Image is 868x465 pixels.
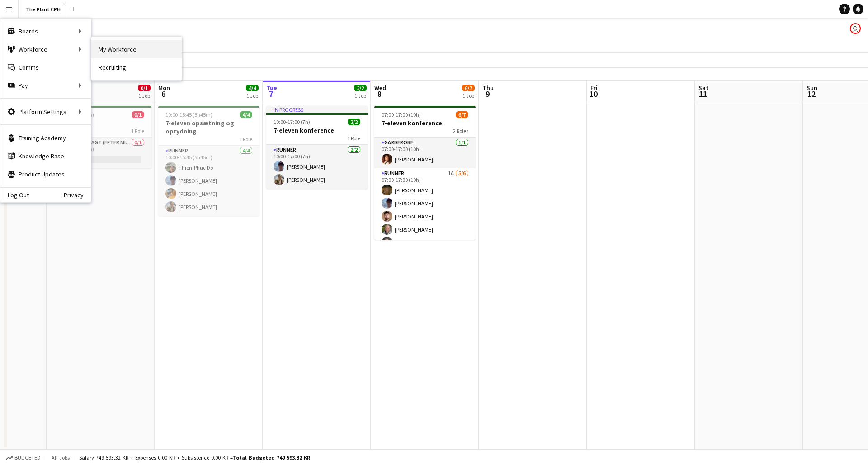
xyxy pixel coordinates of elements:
div: Boards [0,22,91,40]
app-card-role: Garderobe1/107:00-17:00 (10h)[PERSON_NAME] [374,138,476,168]
a: Privacy [64,191,91,199]
span: 10:00-15:45 (5h45m) [165,111,212,118]
span: Tue [266,84,277,92]
div: Workforce [0,40,91,58]
span: Total Budgeted 749 593.32 KR [233,454,310,461]
div: Salary 749 593.32 KR + Expenses 0.00 KR + Subsistence 0.00 KR = [79,454,310,461]
button: Budgeted [5,453,42,463]
div: 1 Job [354,92,366,99]
span: 2/2 [354,85,367,91]
a: Recruiting [91,58,182,76]
div: 1 Job [138,92,150,99]
span: 2/2 [348,119,360,125]
span: Mon [158,84,170,92]
app-card-role: Runner4/410:00-15:45 (5h45m)Thien-Phuc Do[PERSON_NAME][PERSON_NAME][PERSON_NAME] [158,146,259,216]
span: 10:00-17:00 (7h) [274,119,310,125]
a: Training Academy [0,129,91,147]
button: The Plant CPH [19,0,68,18]
app-job-card: 10:00-15:45 (5h45m)4/47-eleven opsætning og oprydning1 RoleRunner4/410:00-15:45 (5h45m)Thien-Phuc... [158,106,259,216]
span: 12 [805,89,817,99]
a: Comms [0,58,91,76]
span: 1 Role [239,136,252,142]
app-user-avatar: Peter Poulsen [850,23,861,34]
a: Log Out [0,191,29,199]
a: My Workforce [91,40,182,58]
span: 8 [373,89,386,99]
app-card-role: Runner1A5/607:00-17:00 (10h)[PERSON_NAME][PERSON_NAME][PERSON_NAME][PERSON_NAME][PERSON_NAME] [374,168,476,265]
span: Fri [590,84,598,92]
h3: 7-eleven konference [374,119,476,127]
app-job-card: 00:00-04:00 (4h)0/1Brandvagt1 RoleHal & brandvagt (efter midnat)0/100:00-04:00 (4h) [50,106,151,168]
div: In progress [266,106,368,113]
a: Product Updates [0,165,91,183]
span: 0/1 [138,85,151,91]
span: Wed [374,84,386,92]
div: 1 Job [246,92,258,99]
div: Pay [0,76,91,95]
h3: 7-eleven opsætning og oprydning [158,119,259,135]
span: Sun [807,84,817,92]
app-card-role: Runner2/210:00-17:00 (7h)[PERSON_NAME][PERSON_NAME] [266,145,368,189]
span: 4/4 [246,85,259,91]
div: Platform Settings [0,103,91,121]
span: 2 Roles [453,128,468,134]
span: 6 [157,89,170,99]
span: 4/4 [240,111,252,118]
h3: Brandvagt [50,119,151,127]
span: 07:00-17:00 (10h) [382,111,421,118]
app-job-card: In progress10:00-17:00 (7h)2/27-eleven konference1 RoleRunner2/210:00-17:00 (7h)[PERSON_NAME][PER... [266,106,368,189]
app-job-card: 07:00-17:00 (10h)6/77-eleven konference2 RolesGarderobe1/107:00-17:00 (10h)[PERSON_NAME]Runner1A5... [374,106,476,240]
span: 10 [589,89,598,99]
span: 9 [481,89,494,99]
span: 1 Role [347,135,360,142]
span: Thu [482,84,494,92]
span: Budgeted [14,455,41,461]
app-card-role: Hal & brandvagt (efter midnat)0/100:00-04:00 (4h) [50,138,151,168]
span: 11 [697,89,708,99]
span: 7 [265,89,277,99]
h3: 7-eleven konference [266,126,368,134]
div: 1 Job [462,92,474,99]
span: 6/7 [462,85,475,91]
span: 1 Role [131,128,144,134]
span: All jobs [50,454,71,461]
span: 6/7 [456,111,468,118]
span: 0/1 [132,111,144,118]
span: Sat [698,84,708,92]
a: Knowledge Base [0,147,91,165]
